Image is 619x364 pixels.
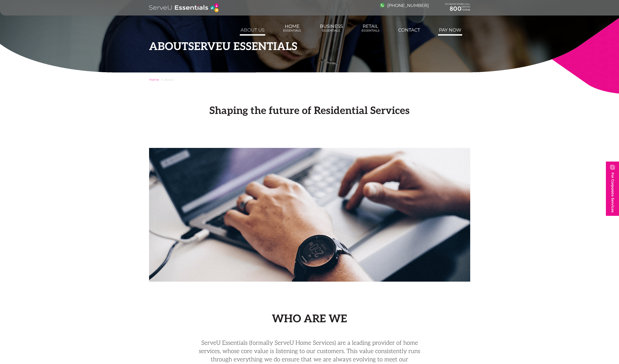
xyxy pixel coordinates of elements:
a: Contact [397,25,421,35]
a: BusinessEssentials [319,21,344,35]
div: TO KNOW MORE CALL SERVEU [445,3,470,13]
img: image [380,3,385,7]
span: About [164,78,174,82]
a: HomeEssentials [282,21,302,35]
a: [PHONE_NUMBER] [380,3,429,8]
h1: Shaping the future of Residential Services [149,105,470,117]
a: 800737838 [445,5,470,12]
img: image [610,165,615,170]
a: Pay Now [438,25,462,35]
img: About [149,148,470,282]
span: Essentials [283,29,301,32]
img: logo [149,3,219,13]
span: Essentials [320,29,343,32]
span: 800 [450,5,462,12]
a: About us [240,25,265,35]
h2: Who are we [149,313,470,325]
a: Home [149,78,159,82]
span: Essentials [362,29,379,32]
a: RetailEssentials [361,21,380,35]
a: For Corporate Services [606,162,619,216]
